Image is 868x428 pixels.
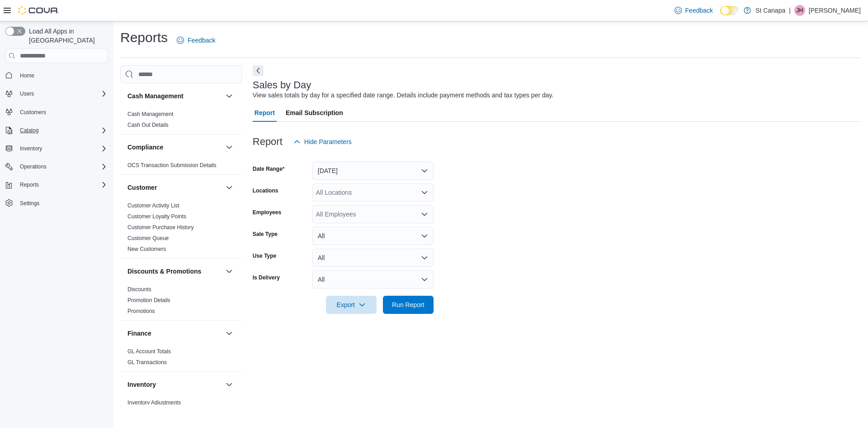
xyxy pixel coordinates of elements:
img: Cova [18,6,59,15]
span: Dark Mode [720,15,721,16]
a: Customer Activity List [127,202,179,209]
span: Inventory [20,145,42,152]
button: Inventory [224,379,235,390]
label: Employees [253,209,281,216]
span: Catalog [16,125,108,136]
a: Feedback [173,31,219,49]
p: St Canapa [755,5,785,16]
button: Discounts & Promotions [224,266,235,277]
span: Report [255,104,275,122]
button: Finance [127,329,222,338]
span: Customer Purchase History [127,224,194,231]
button: Users [16,88,38,99]
span: Feedback [188,36,215,45]
span: Load All Apps in [GEOGRAPHIC_DATA] [25,27,108,45]
p: [PERSON_NAME] [809,5,861,16]
div: Finance [120,346,242,371]
span: Email Subscription [286,104,343,122]
span: Customer Activity List [127,202,179,209]
button: Reports [16,179,42,190]
button: Home [2,68,111,82]
input: Dark Mode [720,6,739,15]
span: OCS Transaction Submission Details [127,162,217,169]
span: Home [20,72,34,79]
button: [DATE] [312,162,434,180]
h3: Customer [127,183,157,192]
span: Catalog [20,127,38,134]
label: Use Type [253,252,276,260]
button: Export [326,296,377,314]
div: Compliance [120,160,242,174]
span: Users [16,88,108,99]
button: Hide Parameters [290,133,355,151]
div: Customer [120,200,242,258]
a: Customer Loyalty Points [127,213,186,220]
button: Customers [2,106,111,119]
span: Export [331,296,371,314]
nav: Complex example [5,65,108,233]
a: Cash Management [127,111,173,117]
h3: Report [253,136,283,147]
label: Is Delivery [253,274,280,281]
button: Operations [2,160,111,173]
a: Cash Out Details [127,122,169,128]
span: Promotion Details [127,297,170,304]
span: Hide Parameters [304,137,352,146]
span: GL Account Totals [127,348,171,355]
a: Customers [16,107,50,118]
span: Customers [16,106,108,118]
button: Catalog [16,125,42,136]
button: Catalog [2,124,111,137]
button: Customer [127,183,222,192]
button: Inventory [16,143,46,154]
a: Inventory Adjustments [127,399,181,406]
button: Open list of options [421,189,428,196]
label: Date Range [253,165,285,173]
span: Run Report [392,300,425,309]
span: Inventory [16,143,108,154]
span: Feedback [685,6,713,15]
span: Cash Management [127,111,173,118]
h3: Sales by Day [253,80,311,91]
a: Home [16,70,38,81]
button: Cash Management [224,91,235,101]
span: Reports [16,179,108,190]
h3: Discounts & Promotions [127,267,201,276]
a: Feedback [671,1,717,19]
h3: Cash Management [127,91,184,101]
span: JH [797,5,803,16]
a: New Customers [127,246,166,252]
div: Discounts & Promotions [120,284,242,320]
button: Run Report [383,296,434,314]
button: Compliance [127,143,222,152]
div: Cash Management [120,109,242,134]
button: Settings [2,197,111,210]
div: View sales totals by day for a specified date range. Details include payment methods and tax type... [253,91,554,100]
a: Customer Queue [127,235,169,241]
span: Reports [20,181,39,188]
h3: Finance [127,329,151,338]
span: Promotions [127,308,155,315]
span: Operations [16,161,108,172]
button: Customer [224,182,235,193]
label: Locations [253,187,278,194]
span: Inventory Adjustments [127,399,181,406]
span: Users [20,90,34,97]
span: Settings [20,200,39,207]
a: GL Account Totals [127,348,171,355]
button: Inventory [2,142,111,155]
a: Promotion Details [127,297,170,303]
p: | [789,5,791,16]
a: OCS Transaction Submission Details [127,162,217,168]
h3: Compliance [127,143,163,152]
span: Operations [20,163,47,170]
a: GL Transactions [127,359,167,365]
span: Customers [20,109,46,116]
button: Discounts & Promotions [127,267,222,276]
button: Operations [16,161,50,172]
button: Cash Management [127,91,222,101]
span: Settings [16,197,108,209]
span: GL Transactions [127,359,167,366]
h1: Reports [120,29,168,47]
